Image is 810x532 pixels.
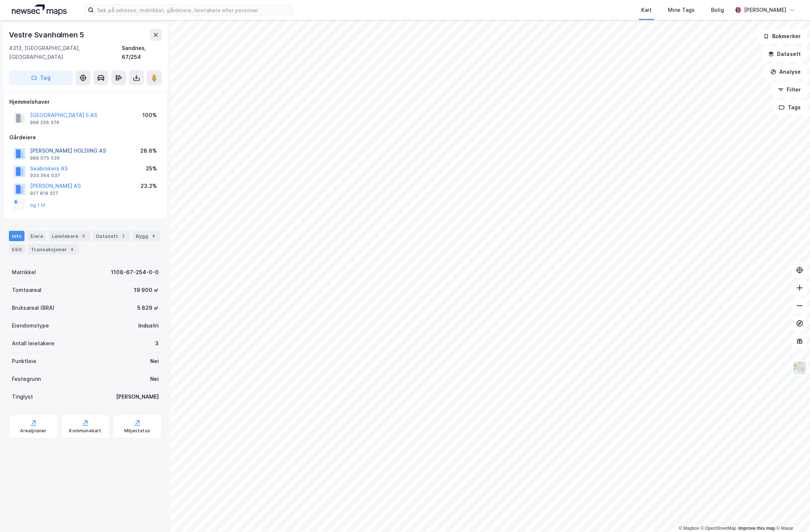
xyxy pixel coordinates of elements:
div: Tomteareal [12,286,42,295]
div: Hjemmelshaver [9,97,161,106]
div: Punktleie [12,357,36,366]
div: Nei [150,375,159,383]
div: 927 818 027 [30,190,58,196]
div: ESG [9,244,25,255]
div: Nei [150,357,159,366]
div: 999 256 376 [30,120,59,126]
div: Bruksareal (BRA) [12,303,55,312]
div: Kontrollprogram for chat [773,496,810,532]
div: Info [9,231,24,241]
div: Kart [641,6,652,14]
div: Datasett [93,231,130,241]
div: Transaksjoner [28,244,79,255]
iframe: Chat Widget [773,496,810,532]
input: Søk på adresse, matrikkel, gårdeiere, leietakere eller personer [94,4,292,16]
div: 2 [119,232,127,240]
div: 25% [146,164,157,173]
div: 5 829 ㎡ [137,303,159,312]
div: 19 900 ㎡ [134,286,159,295]
div: Mine Tags [668,6,695,14]
div: Leietakere [49,231,90,241]
div: 933 564 037 [30,173,60,179]
a: Improve this map [738,526,775,531]
div: 4313, [GEOGRAPHIC_DATA], [GEOGRAPHIC_DATA] [9,44,122,61]
a: OpenStreetMap [701,526,737,531]
div: [PERSON_NAME] [744,6,786,14]
div: Kommunekart [69,428,101,434]
div: Festegrunn [12,375,41,383]
div: 100% [142,111,157,120]
div: Industri [138,321,159,330]
div: 989 075 535 [30,155,60,161]
div: [PERSON_NAME] [116,392,159,401]
div: Eiere [27,231,46,241]
div: Gårdeiere [9,133,161,142]
img: logo.a4113a55bc3d86da70a041830d287a7e.svg [12,4,67,16]
div: Vestre Svanholmen 5 [9,29,86,41]
div: Bygg [133,231,160,241]
div: Miljøstatus [124,428,150,434]
div: 3 [155,339,159,348]
div: Bolig [711,6,724,14]
div: 3 [80,232,87,240]
div: Sandnes, 67/254 [122,44,162,61]
button: Bokmerker [757,29,807,44]
div: Tinglyst [12,392,33,401]
div: Eiendomstype [12,321,49,330]
img: Z [793,361,807,375]
div: 23.2% [141,182,157,190]
div: Arealplaner [20,428,46,434]
div: Antall leietakere [12,339,55,348]
div: 28.6% [140,146,157,155]
div: 4 [68,246,76,253]
button: Datasett [762,47,807,61]
button: Tags [773,100,807,115]
div: Matrikkel [12,268,36,277]
div: 4 [150,232,157,240]
a: Mapbox [679,526,699,531]
div: 1108-67-254-0-0 [111,268,159,277]
button: Analyse [764,64,807,79]
button: Filter [771,82,807,97]
button: Tag [9,70,73,85]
